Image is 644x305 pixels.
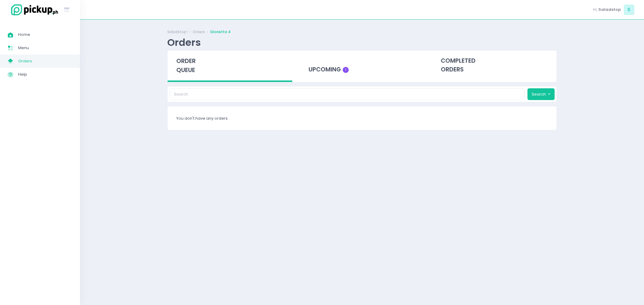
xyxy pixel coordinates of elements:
button: Search [527,88,555,100]
span: Home [18,31,72,39]
span: Saladstop [598,7,621,13]
img: logo [8,3,59,16]
span: S [624,5,634,15]
input: Search [170,88,525,100]
div: You don't have any orders. [168,106,556,130]
span: Hi, [593,7,598,13]
a: SaladStop! [167,29,187,35]
span: order queue [176,57,196,74]
span: 1 [343,67,349,73]
span: Menu [18,44,72,52]
div: completed orders [432,51,556,80]
div: upcoming [300,51,425,80]
a: Orders [193,29,205,35]
span: Help [18,71,72,78]
span: Orders [18,57,72,65]
a: Glorietta 4 [210,29,231,35]
div: Orders [167,36,201,48]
